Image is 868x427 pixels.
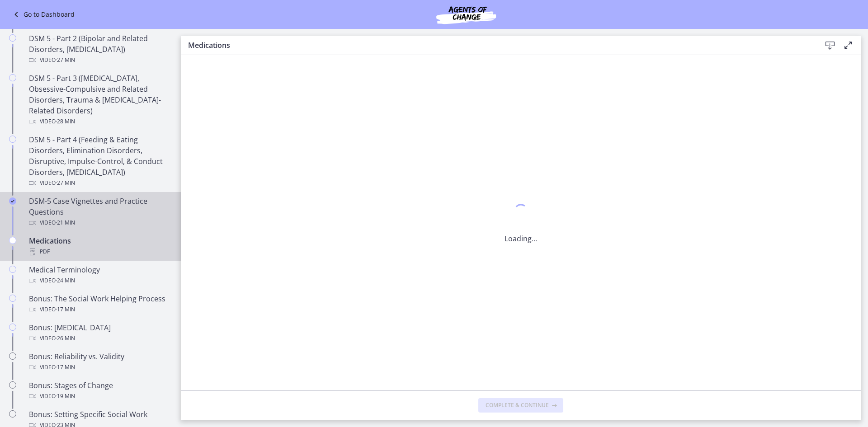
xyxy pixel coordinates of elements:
[29,246,170,257] div: PDF
[56,217,75,228] span: · 21 min
[29,217,170,228] div: Video
[188,40,807,51] h3: Medications
[29,333,170,344] div: Video
[29,264,170,286] div: Medical Terminology
[29,134,170,188] div: DSM 5 - Part 4 (Feeding & Eating Disorders, Elimination Disorders, Disruptive, Impulse-Control, &...
[29,116,170,127] div: Video
[56,55,75,66] span: · 27 min
[412,4,520,25] img: Agents of Change
[29,55,170,66] div: Video
[11,9,75,20] a: Go to Dashboard
[29,362,170,373] div: Video
[29,235,170,257] div: Medications
[56,304,75,315] span: · 17 min
[505,202,537,222] div: 1
[29,391,170,402] div: Video
[56,275,75,286] span: · 24 min
[29,322,170,344] div: Bonus: [MEDICAL_DATA]
[29,73,170,127] div: DSM 5 - Part 3 ([MEDICAL_DATA], Obsessive-Compulsive and Related Disorders, Trauma & [MEDICAL_DAT...
[29,351,170,373] div: Bonus: Reliability vs. Validity
[56,116,75,127] span: · 28 min
[56,362,75,373] span: · 17 min
[29,178,170,188] div: Video
[29,33,170,66] div: DSM 5 - Part 2 (Bipolar and Related Disorders, [MEDICAL_DATA])
[29,196,170,228] div: DSM-5 Case Vignettes and Practice Questions
[56,333,75,344] span: · 26 min
[29,304,170,315] div: Video
[56,178,75,188] span: · 27 min
[29,275,170,286] div: Video
[478,398,563,413] button: Complete & continue
[486,402,549,409] span: Complete & continue
[29,380,170,402] div: Bonus: Stages of Change
[56,391,75,402] span: · 19 min
[29,293,170,315] div: Bonus: The Social Work Helping Process
[505,233,537,244] p: Loading...
[9,197,16,205] i: Completed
